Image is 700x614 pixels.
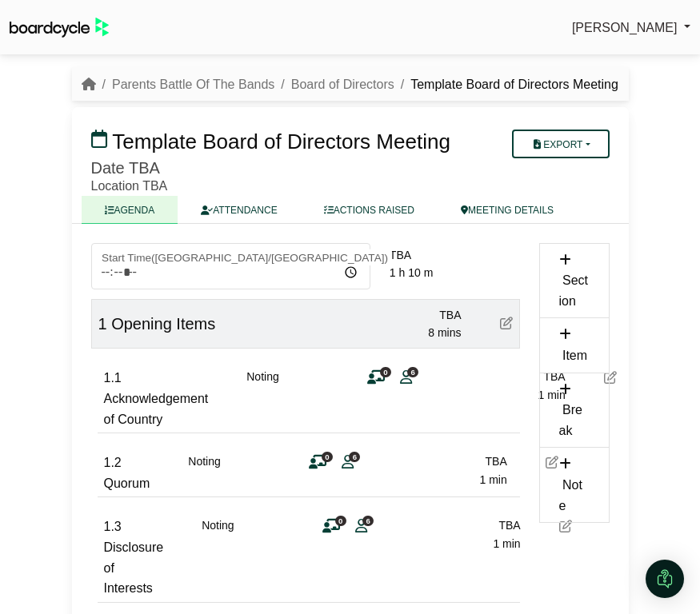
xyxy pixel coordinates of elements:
a: Parents Battle Of The Bands [112,78,274,91]
span: 1.2 [104,456,122,469]
div: Noting [202,516,234,598]
span: Acknowledgement of Country [104,392,209,426]
div: Noting [188,453,220,493]
span: 0 [380,367,391,377]
span: Note [559,478,582,512]
span: Opening Items [111,315,215,333]
div: Noting [246,368,278,429]
span: 0 [322,452,333,462]
span: Template Board of Directors Meeting [112,130,450,153]
span: 1 min [480,473,507,486]
span: 6 [362,516,374,526]
span: 1 min [538,389,565,401]
a: AGENDA [82,196,178,224]
span: Section [559,273,588,308]
span: 1.3 [104,520,122,533]
span: 6 [349,452,360,462]
span: Disclosure of Interests [104,540,164,595]
a: [PERSON_NAME] [572,18,690,38]
div: Open Intercom Messenger [646,560,684,598]
span: Location TBA [91,179,168,193]
span: Item [562,349,587,362]
span: 1.1 [104,371,122,385]
span: [PERSON_NAME] [572,21,678,34]
a: ATTENDANCE [178,196,300,224]
img: BoardcycleBlackGreen-aaafeed430059cb809a45853b8cf6d952af9d84e6e89e1f1685b34bfd5cb7d64.svg [10,18,109,38]
div: TBA [454,368,566,385]
button: Export [512,130,609,158]
span: 1 h 10 m [390,266,433,279]
span: Break [559,403,582,437]
a: ACTIONS RAISED [301,196,438,224]
a: Board of Directors [291,78,394,91]
span: Quorum [104,476,150,490]
div: TBA [390,246,520,264]
div: Date TBA [91,158,160,177]
span: 0 [335,516,346,526]
div: TBA [395,453,507,470]
span: 1 min [493,537,520,550]
span: 6 [407,367,418,377]
span: 1 [98,315,107,333]
div: TBA [350,306,462,324]
nav: breadcrumb [82,74,618,95]
a: MEETING DETAILS [438,196,577,224]
div: TBA [409,516,521,534]
li: Template Board of Directors Meeting [394,74,618,95]
span: 8 mins [428,326,461,339]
